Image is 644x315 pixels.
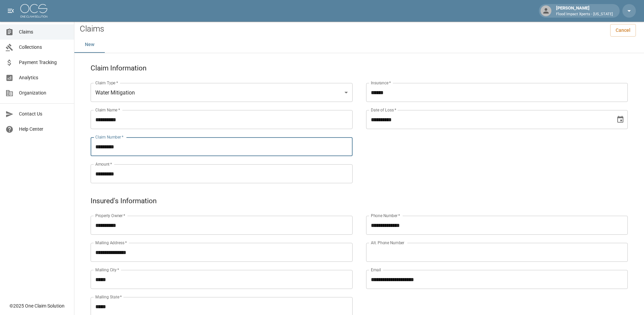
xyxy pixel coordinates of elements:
label: Alt. Phone Number [371,240,404,246]
label: Claim Number [95,134,123,140]
div: Water Mitigation [91,83,353,102]
button: open drawer [4,4,18,18]
label: Property Owner [95,213,125,218]
label: Email [371,267,381,273]
div: © 2025 One Claim Solution [9,302,65,309]
label: Mailing State [95,294,122,300]
span: Help Center [19,126,69,133]
img: ocs-logo-white-transparent.png [20,4,47,18]
h2: Claims [80,24,104,34]
label: Date of Loss [371,107,396,113]
span: Contact Us [19,110,69,118]
p: Flood Impact Xperts - [US_STATE] [556,12,613,17]
label: Mailing Address [95,240,127,246]
div: [PERSON_NAME] [553,5,616,17]
a: Cancel [610,24,636,37]
span: Organization [19,89,69,97]
label: Claim Name [95,107,120,113]
button: New [74,37,105,53]
label: Claim Type [95,80,118,86]
span: Claims [19,28,69,36]
label: Mailing City [95,267,119,273]
span: Analytics [19,74,69,81]
span: Collections [19,44,69,51]
button: Choose date, selected date is Aug 8, 2025 [614,113,627,126]
div: dynamic tabs [74,37,644,53]
label: Insurance [371,80,391,86]
label: Amount [95,161,112,167]
span: Payment Tracking [19,59,69,66]
label: Phone Number [371,213,400,218]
